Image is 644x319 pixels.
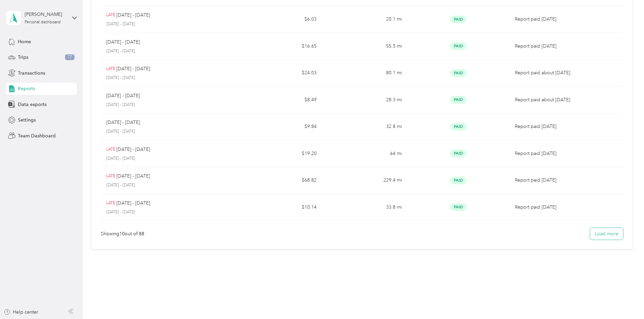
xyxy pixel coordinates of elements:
p: [DATE] - [DATE] [106,129,232,135]
span: Paid [450,96,466,104]
p: [DATE] - [DATE] [116,200,150,207]
button: Help center [4,309,38,316]
p: [DATE] - [DATE] [106,48,232,54]
span: Settings [18,116,36,124]
span: Home [18,38,31,45]
span: Paid [450,203,466,211]
td: $10.14 [237,194,322,221]
span: Paid [450,16,466,23]
p: Report paid [DATE] [515,177,618,184]
span: 77 [65,54,75,60]
p: [DATE] - [DATE] [106,209,232,215]
td: $9.84 [237,113,322,140]
div: Showing 10 out of 88 [101,230,144,237]
td: 80.1 mi [322,60,407,87]
p: LATE [106,12,115,18]
p: Report paid about [DATE] [515,96,618,104]
span: Paid [450,177,466,184]
button: Load more [590,228,623,240]
p: LATE [106,66,115,72]
p: [DATE] - [DATE] [106,119,140,126]
td: 55.5 mi [322,33,407,60]
td: 229.4 mi [322,167,407,194]
td: 20.1 mi [322,6,407,33]
td: $68.82 [237,167,322,194]
td: 64 mi [322,140,407,167]
td: $8.49 [237,87,322,114]
p: [DATE] - [DATE] [106,92,140,100]
span: Reports [18,85,35,92]
p: LATE [106,200,115,206]
p: [DATE] - [DATE] [106,102,232,108]
p: Report paid [DATE] [515,43,618,50]
td: $16.65 [237,33,322,60]
span: Trips [18,54,28,61]
p: Report paid about [DATE] [515,69,618,77]
p: LATE [106,147,115,153]
td: 33.8 mi [322,194,407,221]
div: [PERSON_NAME] [25,11,67,18]
p: [DATE] - [DATE] [116,146,150,153]
p: [DATE] - [DATE] [106,21,232,27]
p: [DATE] - [DATE] [116,172,150,180]
td: $19.20 [237,140,322,167]
p: [DATE] - [DATE] [106,75,232,81]
iframe: Everlance-gr Chat Button Frame [606,281,644,319]
p: [DATE] - [DATE] [116,65,150,73]
td: 28.3 mi [322,87,407,114]
td: 32.8 mi [322,113,407,140]
span: Paid [450,69,466,77]
p: [DATE] - [DATE] [116,11,150,19]
td: $6.03 [237,6,322,33]
span: Transactions [18,70,45,77]
p: Report paid [DATE] [515,123,618,130]
p: Report paid [DATE] [515,16,618,23]
td: $24.03 [237,60,322,87]
span: Paid [450,150,466,157]
p: [DATE] - [DATE] [106,38,140,46]
p: [DATE] - [DATE] [106,182,232,188]
p: [DATE] - [DATE] [106,156,232,162]
p: Report paid [DATE] [515,204,618,211]
span: Data exports [18,101,47,108]
span: Paid [450,123,466,131]
span: Team Dashboard [18,132,56,139]
span: Paid [450,42,466,50]
p: LATE [106,173,115,179]
div: Personal dashboard [25,20,61,24]
p: Report paid [DATE] [515,150,618,157]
